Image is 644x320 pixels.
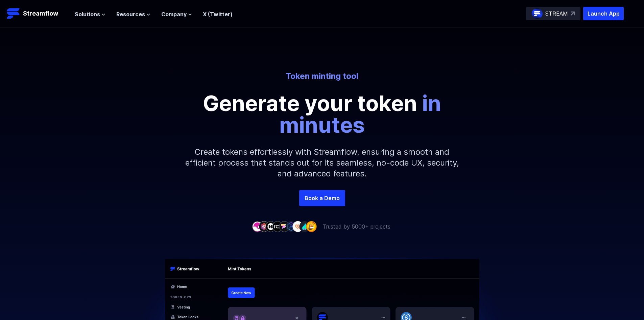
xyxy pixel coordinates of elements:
[545,9,568,18] p: STREAM
[571,12,575,16] img: top-right-arrow.svg
[116,10,145,18] span: Resources
[583,7,624,20] button: Launch App
[299,190,345,206] a: Book a Demo
[161,10,187,18] span: Company
[75,10,100,18] span: Solutions
[75,10,105,18] button: Solutions
[23,9,58,18] p: Streamflow
[177,136,468,190] p: Create tokens effortlessly with Streamflow, ensuring a smooth and efficient process that stands o...
[532,8,543,19] img: streamflow-logo-circle.png
[323,222,390,231] p: Trusted by 5000+ projects
[7,7,20,20] img: Streamflow Logo
[116,10,150,18] button: Resources
[252,221,263,232] img: company-1
[279,90,441,138] span: in minutes
[135,71,509,82] p: Token minting tool
[286,221,296,232] img: company-6
[279,221,290,232] img: company-5
[272,221,283,232] img: company-4
[259,221,269,232] img: company-2
[526,7,580,20] a: STREAM
[7,7,68,20] a: Streamflow
[265,221,276,232] img: company-3
[203,11,233,18] a: X (Twitter)
[306,221,317,232] img: company-9
[161,10,192,18] button: Company
[170,92,474,136] p: Generate your token
[299,221,310,232] img: company-8
[292,221,303,232] img: company-7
